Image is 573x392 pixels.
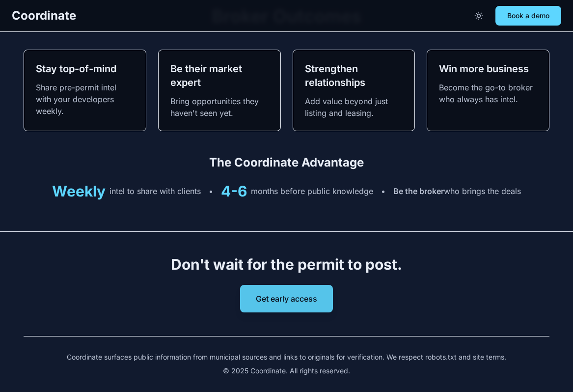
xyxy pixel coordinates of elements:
div: • [381,185,385,197]
button: Toggle theme [470,7,488,25]
span: 4-6 [221,182,247,200]
h3: Stay top-of-mind [36,62,134,76]
button: Book a demo [495,6,561,26]
p: Coordinate surfaces public information from municipal sources and links to originals for verifica... [24,352,549,362]
p: Bring opportunities they haven't seen yet. [170,95,269,119]
button: Get early access [240,285,333,312]
h3: Strengthen relationships [305,62,403,89]
span: intel to share with clients [109,185,201,197]
h2: Don't wait for the permit to post. [24,255,549,273]
p: © 2025 Coordinate. All rights reserved. [24,366,549,376]
div: • [209,185,213,197]
p: Add value beyond just listing and leasing. [305,95,403,119]
span: Weekly [52,182,106,200]
h3: Be their market expert [170,62,269,89]
h3: Win more business [439,62,537,76]
p: Become the go-to broker who always has intel. [439,82,537,105]
div: who brings the deals [393,185,521,197]
span: Be the broker [393,186,444,196]
a: Coordinate [12,8,76,24]
span: months before public knowledge [251,185,373,197]
p: Share pre-permit intel with your developers weekly. [36,82,134,117]
h3: The Coordinate Advantage [24,155,549,170]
